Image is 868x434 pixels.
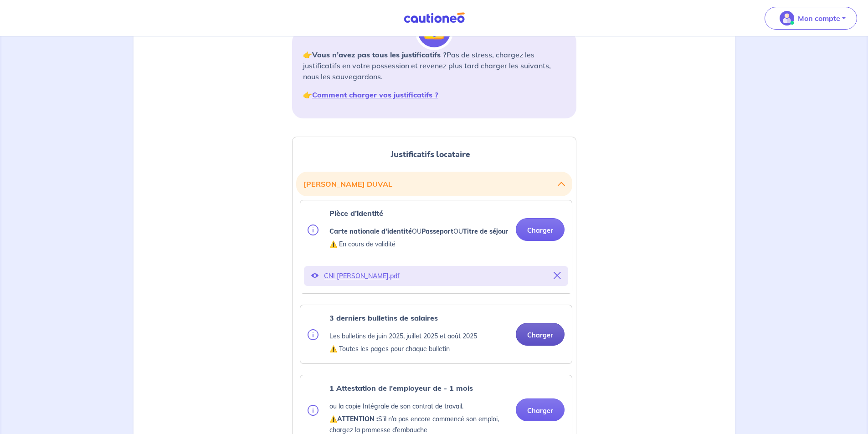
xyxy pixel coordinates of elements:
img: info.svg [308,405,318,416]
button: [PERSON_NAME] DUVAL [303,175,565,193]
p: ou la copie Intégrale de son contrat de travail. [329,401,508,412]
p: ⚠️ En cours de validité [329,239,508,250]
strong: Pièce d’identité [329,209,383,218]
div: categoryName: national-id, userCategory: cdi-without-trial [300,200,572,294]
img: Cautioneo [400,12,468,24]
p: 👉 Pas de stress, chargez les justificatifs en votre possession et revenez plus tard charger les s... [303,49,565,82]
strong: ATTENTION : [337,415,378,423]
img: info.svg [308,225,318,235]
button: Voir [311,270,318,282]
strong: Titre de séjour [463,227,508,235]
button: Charger [516,323,565,346]
a: Comment charger vos justificatifs ? [312,90,438,99]
div: categoryName: pay-slip, userCategory: cdi-without-trial [300,305,572,364]
img: illu_account_valid_menu.svg [780,11,794,26]
span: Justificatifs locataire [390,148,470,160]
p: OU OU [329,226,508,237]
strong: Vous n’avez pas tous les justificatifs ? [312,50,447,59]
button: Charger [516,218,565,241]
p: ⚠️ Toutes les pages pour chaque bulletin [329,343,477,354]
button: Supprimer [554,270,561,282]
p: 👉 [303,89,565,100]
strong: 1 Attestation de l'employeur de - 1 mois [329,383,473,393]
p: CNI [PERSON_NAME].pdf [324,270,548,282]
p: Mon compte [798,13,840,24]
strong: 3 derniers bulletins de salaires [329,313,438,322]
img: info.svg [308,329,318,340]
p: Les bulletins de juin 2025, juillet 2025 et août 2025 [329,331,477,342]
button: Charger [516,398,565,421]
strong: Carte nationale d'identité [329,227,412,235]
strong: Passeport [421,227,453,235]
button: illu_account_valid_menu.svgMon compte [765,7,857,30]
